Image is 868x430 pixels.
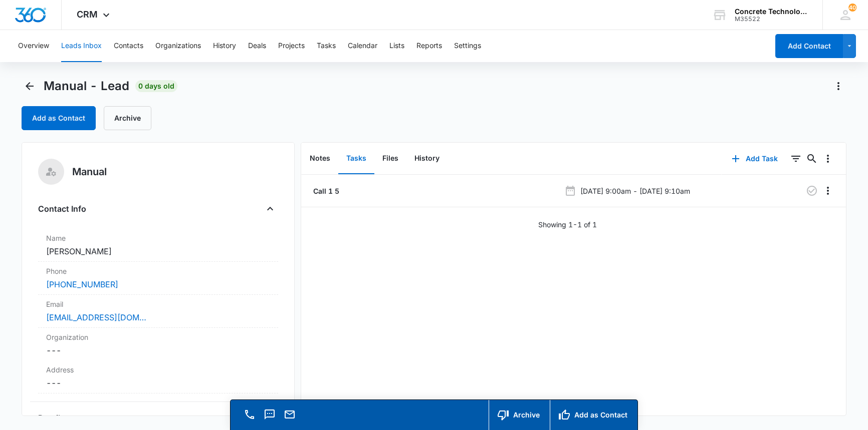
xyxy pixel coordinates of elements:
p: [DATE] 9:00am - [DATE] 9:10am [580,186,690,196]
button: Email [283,407,297,421]
a: Call [243,413,257,422]
button: Reports [416,30,442,62]
dd: [PERSON_NAME] [46,245,270,257]
span: CRM [77,9,98,20]
div: Address--- [38,360,278,393]
button: Organizations [155,30,201,62]
button: Back [22,78,38,94]
label: Phone [46,266,270,276]
button: Close [262,201,278,217]
h4: Contact Info [38,203,86,215]
button: Contacts [114,30,143,62]
button: Notes [302,143,338,174]
button: Text [263,407,277,421]
p: Showing 1-1 of 1 [538,219,597,230]
h4: Details [38,412,65,424]
a: Email [283,413,297,422]
span: 40 [848,4,856,12]
button: History [213,30,236,62]
button: Add Task [722,147,788,171]
div: Name[PERSON_NAME] [38,229,278,262]
div: Email[EMAIL_ADDRESS][DOMAIN_NAME] [38,295,278,328]
button: Calendar [348,30,377,62]
button: Leads Inbox [61,30,102,62]
button: Settings [454,30,481,62]
div: Phone[PHONE_NUMBER] [38,262,278,295]
button: Lists [389,30,404,62]
button: Archive [489,400,550,430]
button: Archive [104,106,151,130]
label: Email [46,299,270,309]
span: 0 days old [135,80,177,92]
button: Add as Contact [550,400,637,430]
dd: --- [46,344,270,356]
dd: --- [46,377,270,389]
label: Name [46,233,270,243]
button: History [406,143,448,174]
label: Organization [46,332,270,342]
button: Add as Contact [22,106,96,130]
button: Overview [18,30,49,62]
span: Manual - Lead [44,79,129,94]
button: Search... [804,151,820,167]
h5: Manual [72,164,107,179]
button: Files [374,143,406,174]
button: Projects [278,30,305,62]
button: Call [243,407,257,421]
button: Deals [248,30,266,62]
a: Text [263,413,277,422]
label: Address [46,364,270,375]
button: Overflow Menu [820,151,836,167]
div: account id [735,16,808,23]
a: [PHONE_NUMBER] [46,278,118,290]
button: Tasks [338,143,374,174]
div: Organization--- [38,328,278,360]
button: Actions [830,78,846,94]
button: Overflow Menu [820,183,836,199]
button: Tasks [317,30,336,62]
button: Add Contact [775,34,843,58]
div: account name [735,8,808,16]
a: [EMAIL_ADDRESS][DOMAIN_NAME] [46,311,146,323]
a: Call 1 5 [311,186,339,196]
button: Filters [788,151,804,167]
div: notifications count [848,4,856,12]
